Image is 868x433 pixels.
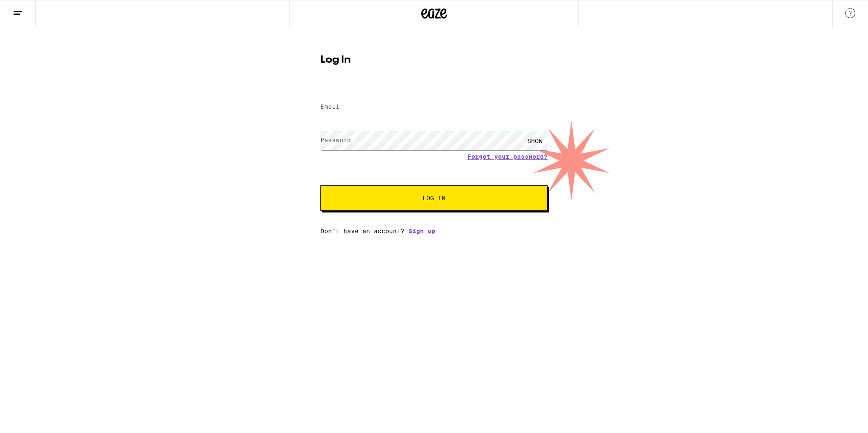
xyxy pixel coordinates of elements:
[320,98,548,117] input: Email
[320,228,548,234] div: Don't have an account?
[320,137,351,143] label: Password
[320,185,548,211] button: Log In
[320,103,339,110] label: Email
[423,195,445,201] span: Log In
[320,55,548,65] h1: Log In
[19,6,36,14] span: Help
[409,228,435,234] a: Sign up
[467,153,548,160] a: Forgot your password?
[522,131,548,150] div: SHOW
